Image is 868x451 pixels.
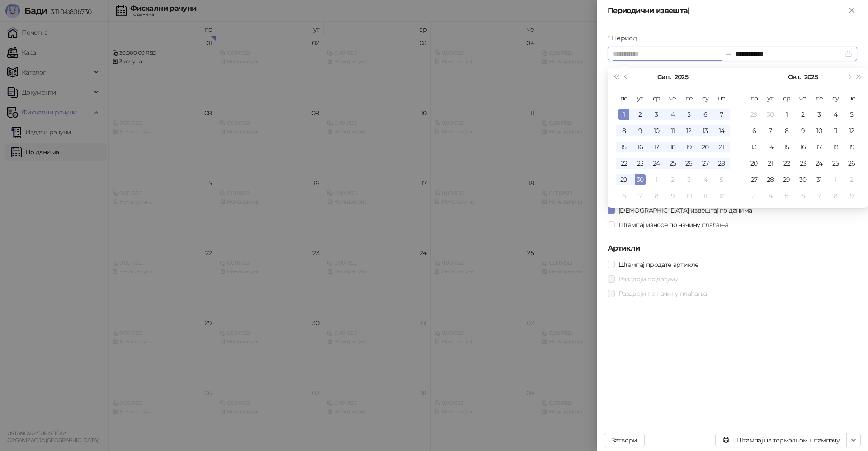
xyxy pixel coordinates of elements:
th: ср [778,90,795,106]
div: 3 [749,190,759,201]
button: Изабери месец [657,68,670,86]
td: 2025-10-23 [795,155,811,171]
td: 2025-11-08 [827,188,844,204]
th: не [844,90,860,106]
div: 12 [684,125,694,136]
div: 27 [749,174,759,185]
td: 2025-09-06 [697,106,713,123]
th: ср [648,90,665,106]
input: Период [613,49,721,59]
th: пе [811,90,827,106]
div: 28 [765,174,776,185]
div: 28 [716,158,727,169]
td: 2025-10-16 [795,139,811,155]
div: 5 [781,190,792,201]
div: 9 [846,190,857,201]
div: 4 [700,174,711,185]
div: 2 [635,109,646,120]
td: 2025-10-11 [827,123,844,139]
td: 2025-10-02 [795,106,811,123]
div: 1 [781,109,792,120]
div: 4 [830,109,841,120]
div: 9 [635,125,646,136]
td: 2025-11-04 [762,188,778,204]
div: 22 [781,158,792,169]
th: пе [681,90,697,106]
div: 1 [618,109,629,120]
td: 2025-09-30 [632,171,648,188]
button: Претходни месец (PageUp) [621,68,631,86]
div: 25 [667,158,678,169]
td: 2025-09-08 [616,123,632,139]
td: 2025-10-09 [665,188,681,204]
div: 11 [667,125,678,136]
div: 31 [814,174,825,185]
div: 1 [651,174,662,185]
td: 2025-10-12 [713,188,730,204]
div: Периодични извештај [608,5,846,16]
td: 2025-09-25 [665,155,681,171]
div: 5 [846,109,857,120]
td: 2025-09-10 [648,123,665,139]
span: Раздвоји по начину плаћања [615,289,710,299]
td: 2025-10-24 [811,155,827,171]
th: ут [632,90,648,106]
td: 2025-10-02 [665,171,681,188]
div: 10 [651,125,662,136]
div: 15 [618,142,629,152]
div: 21 [716,142,727,152]
td: 2025-09-19 [681,139,697,155]
td: 2025-09-23 [632,155,648,171]
th: по [616,90,632,106]
div: 18 [830,142,841,152]
td: 2025-11-05 [778,188,795,204]
td: 2025-09-01 [616,106,632,123]
td: 2025-09-13 [697,123,713,139]
div: 13 [700,125,711,136]
button: Затвори [604,433,645,447]
div: 15 [781,142,792,152]
div: 30 [635,174,646,185]
td: 2025-09-30 [762,106,778,123]
td: 2025-10-20 [746,155,762,171]
td: 2025-10-07 [762,123,778,139]
td: 2025-11-01 [827,171,844,188]
button: Штампај на термалном штампачу [715,433,847,447]
td: 2025-09-22 [616,155,632,171]
div: 13 [749,142,759,152]
td: 2025-09-27 [697,155,713,171]
div: 5 [716,174,727,185]
td: 2025-10-14 [762,139,778,155]
div: 10 [814,125,825,136]
td: 2025-09-29 [746,106,762,123]
div: 6 [618,190,629,201]
div: 4 [765,190,776,201]
div: 29 [618,174,629,185]
td: 2025-10-30 [795,171,811,188]
div: 30 [765,109,776,120]
td: 2025-10-12 [844,123,860,139]
div: 11 [830,125,841,136]
td: 2025-10-28 [762,171,778,188]
div: 3 [684,174,694,185]
div: 20 [700,142,711,152]
div: 6 [749,125,759,136]
div: 30 [797,174,808,185]
span: to [725,50,732,57]
div: 27 [700,158,711,169]
div: 2 [667,174,678,185]
div: 18 [667,142,678,152]
td: 2025-10-15 [778,139,795,155]
td: 2025-10-03 [681,171,697,188]
td: 2025-10-07 [632,188,648,204]
td: 2025-10-03 [811,106,827,123]
td: 2025-10-06 [746,123,762,139]
div: 8 [651,190,662,201]
th: по [746,90,762,106]
td: 2025-10-08 [648,188,665,204]
td: 2025-09-05 [681,106,697,123]
td: 2025-09-09 [632,123,648,139]
div: 26 [684,158,694,169]
div: 1 [830,174,841,185]
td: 2025-09-15 [616,139,632,155]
